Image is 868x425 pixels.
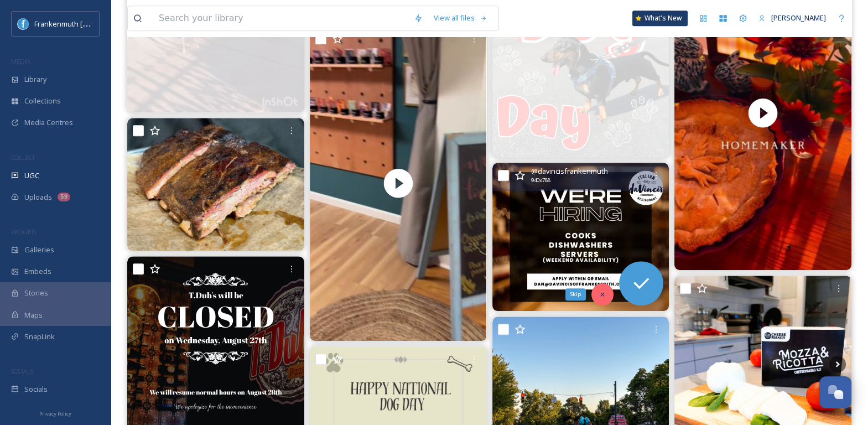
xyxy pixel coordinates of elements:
span: Frankenmuth [US_STATE] [34,18,118,29]
span: Library [24,74,46,85]
span: Maps [24,310,43,320]
span: MEDIA [11,57,30,65]
span: Media Centres [24,117,73,128]
span: Collections [24,96,61,106]
img: thumbnail [310,26,487,341]
span: [PERSON_NAME] [771,13,826,23]
span: Privacy Policy [39,410,71,417]
span: COLLECT [11,153,35,162]
span: WIDGETS [11,227,37,236]
img: Social%20Media%20PFP%202025.jpg [18,18,29,29]
span: Stories [24,288,48,298]
a: View all files [428,7,493,29]
a: [PERSON_NAME] [753,7,831,29]
a: Privacy Policy [39,406,71,419]
span: SOCIALS [11,367,33,375]
span: Galleries [24,245,54,255]
span: 940 x 788 [531,177,550,184]
span: Embeds [24,266,51,277]
span: UGC [24,170,39,181]
img: We have some juicy, delicious ribs waiting here for you! We open at 11! [127,118,304,251]
div: 59 [58,193,70,201]
span: Socials [24,384,48,395]
span: Uploads [24,192,52,203]
span: @ davincisfrankenmuth [531,166,608,177]
img: 🍝✨ Join the Team at daVinci’s! ✨🍝 We’re hiring for Cooks, Dishwashers, and Servers (weekend avail... [492,163,669,311]
button: Open Chat [819,376,851,408]
div: Skip [565,288,586,300]
input: Search your library [153,6,408,30]
a: What's New [632,11,688,26]
span: SnapLink [24,331,55,342]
